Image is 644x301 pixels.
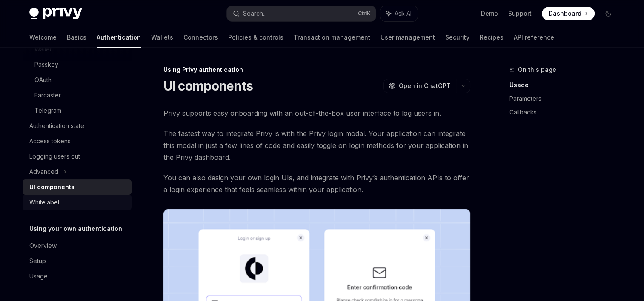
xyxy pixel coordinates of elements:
[23,88,132,103] a: Farcaster
[23,179,132,195] a: UI components
[395,9,412,18] span: Ask AI
[163,78,253,94] h1: UI components
[399,82,451,90] span: Open in ChatGPT
[227,6,376,21] button: Search...CtrlK
[34,60,58,70] div: Passkey
[381,27,435,48] a: User management
[163,172,470,196] span: You can also design your own login UIs, and integrate with Privy’s authentication APIs to offer a...
[29,27,57,48] a: Welcome
[518,65,556,75] span: On this page
[549,9,581,18] span: Dashboard
[383,79,456,93] button: Open in ChatGPT
[480,27,504,48] a: Recipes
[294,27,370,48] a: Transaction management
[509,92,622,105] a: Parameters
[23,118,132,133] a: Authentication state
[29,182,74,192] div: UI components
[29,241,57,251] div: Overview
[23,149,132,164] a: Logging users out
[29,136,71,146] div: Access tokens
[23,253,132,269] a: Setup
[509,105,622,119] a: Callbacks
[29,8,82,20] img: dark logo
[29,224,122,234] h5: Using your own authentication
[358,10,371,17] span: Ctrl K
[29,197,59,207] div: Whitelabel
[509,78,622,92] a: Usage
[23,133,132,149] a: Access tokens
[29,256,46,266] div: Setup
[23,103,132,118] a: Telegram
[67,27,86,48] a: Basics
[34,75,52,85] div: OAuth
[151,27,173,48] a: Wallets
[228,27,283,48] a: Policies & controls
[23,269,132,284] a: Usage
[23,72,132,88] a: OAuth
[29,167,58,177] div: Advanced
[481,9,498,18] a: Demo
[163,107,470,119] span: Privy supports easy onboarding with an out-of-the-box user interface to log users in.
[183,27,218,48] a: Connectors
[34,105,61,116] div: Telegram
[29,121,84,131] div: Authentication state
[601,7,615,20] button: Toggle dark mode
[23,57,132,72] a: Passkey
[29,151,80,162] div: Logging users out
[163,128,470,163] span: The fastest way to integrate Privy is with the Privy login modal. Your application can integrate ...
[542,7,595,20] a: Dashboard
[514,27,554,48] a: API reference
[508,9,532,18] a: Support
[445,27,469,48] a: Security
[29,271,48,281] div: Usage
[23,238,132,253] a: Overview
[23,195,132,210] a: Whitelabel
[34,90,61,100] div: Farcaster
[163,65,470,74] div: Using Privy authentication
[380,6,418,21] button: Ask AI
[97,27,141,48] a: Authentication
[243,9,267,19] div: Search...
